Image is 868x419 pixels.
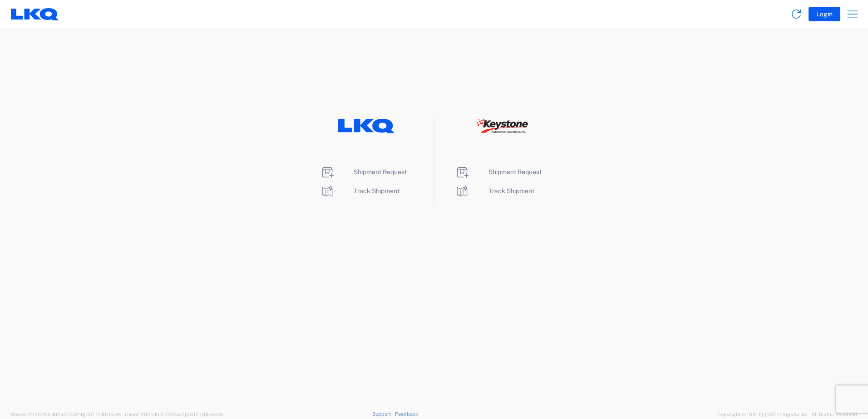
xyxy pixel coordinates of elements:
span: Track Shipment [354,187,399,195]
span: Client: 2025.19.0-7f44ea7 [125,412,223,417]
span: Shipment Request [488,168,542,175]
a: Shipment Request [455,168,542,175]
button: Login [809,7,840,21]
a: Track Shipment [455,187,534,195]
span: [DATE] 09:58:55 [185,412,223,417]
a: Support [372,411,395,417]
span: Copyright © [DATE]-[DATE] Agistix Inc., All Rights Reserved [717,410,857,419]
a: Track Shipment [320,187,399,195]
span: Server: 2025.19.0-192a4753216 [11,412,121,417]
span: Track Shipment [488,187,534,195]
span: [DATE] 10:05:38 [84,412,121,417]
span: Shipment Request [354,168,407,175]
a: Shipment Request [320,168,407,175]
a: Feedback [395,411,418,417]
